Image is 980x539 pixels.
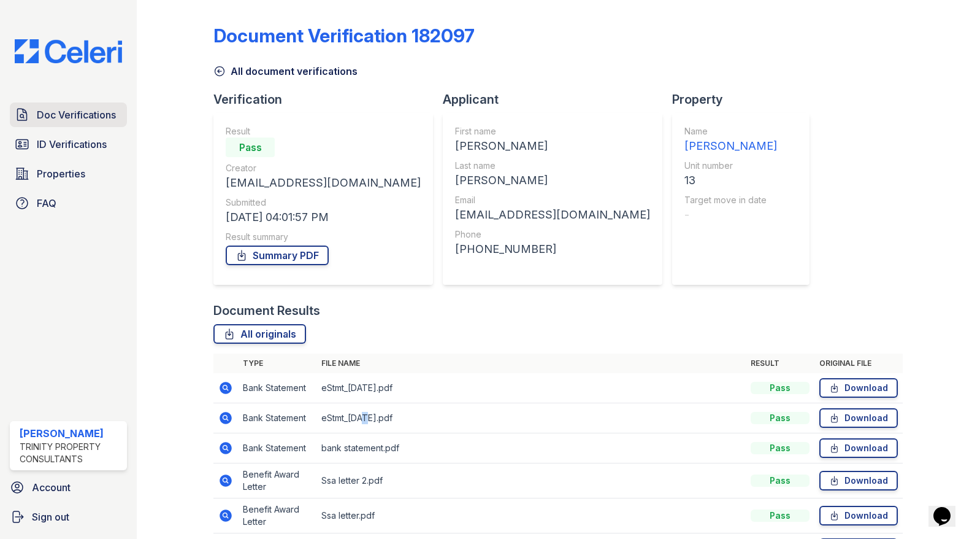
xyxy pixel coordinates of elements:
[238,498,316,533] td: Benefit Award Letter
[684,160,777,172] div: Unit number
[213,64,358,79] a: All document verifications
[32,480,71,495] span: Account
[684,194,777,206] div: Target move in date
[316,463,746,498] td: Ssa letter 2.pdf
[746,354,814,373] th: Result
[819,506,898,525] a: Download
[10,103,127,127] a: Doc Verifications
[819,471,898,491] a: Download
[238,373,316,403] td: Bank Statement
[928,490,968,527] iframe: chat widget
[316,403,746,433] td: eStmt_[DATE].pdf
[751,475,810,487] div: Pass
[455,125,650,138] div: First name
[226,231,421,243] div: Result summary
[672,91,819,108] div: Property
[751,412,810,424] div: Pass
[5,475,132,500] a: Account
[814,354,903,373] th: Original file
[32,510,69,524] span: Sign out
[751,382,810,394] div: Pass
[20,441,122,465] div: Trinity Property Consultants
[10,161,127,186] a: Properties
[316,354,746,373] th: File name
[819,378,898,398] a: Download
[213,302,320,319] div: Document Results
[455,172,650,189] div: [PERSON_NAME]
[37,166,85,181] span: Properties
[226,138,275,157] div: Pass
[751,510,810,522] div: Pass
[37,107,116,122] span: Doc Verifications
[684,138,777,155] div: [PERSON_NAME]
[819,408,898,428] a: Download
[684,206,777,223] div: -
[455,194,650,206] div: Email
[213,25,475,47] div: Document Verification 182097
[238,433,316,463] td: Bank Statement
[213,324,306,344] a: All originals
[226,196,421,209] div: Submitted
[213,91,443,108] div: Verification
[443,91,672,108] div: Applicant
[455,206,650,223] div: [EMAIL_ADDRESS][DOMAIN_NAME]
[684,125,777,138] div: Name
[684,172,777,189] div: 13
[37,196,56,211] span: FAQ
[226,125,421,138] div: Result
[226,209,421,226] div: [DATE] 04:01:57 PM
[238,354,316,373] th: Type
[226,246,329,265] a: Summary PDF
[316,433,746,463] td: bank statement.pdf
[226,162,421,174] div: Creator
[684,125,777,155] a: Name [PERSON_NAME]
[238,403,316,433] td: Bank Statement
[20,426,122,441] div: [PERSON_NAME]
[316,498,746,533] td: Ssa letter.pdf
[316,373,746,403] td: eStmt_[DATE].pdf
[238,463,316,498] td: Benefit Award Letter
[751,442,810,454] div: Pass
[10,191,127,215] a: FAQ
[455,138,650,155] div: [PERSON_NAME]
[5,505,132,529] a: Sign out
[455,228,650,241] div: Phone
[455,241,650,258] div: [PHONE_NUMBER]
[10,132,127,157] a: ID Verifications
[37,137,107,152] span: ID Verifications
[455,160,650,172] div: Last name
[226,174,421,192] div: [EMAIL_ADDRESS][DOMAIN_NAME]
[819,438,898,458] a: Download
[5,39,132,63] img: CE_Logo_Blue-a8612792a0a2168367f1c8372b55b34899dd931a85d93a1a3d3e32e68fde9ad4.png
